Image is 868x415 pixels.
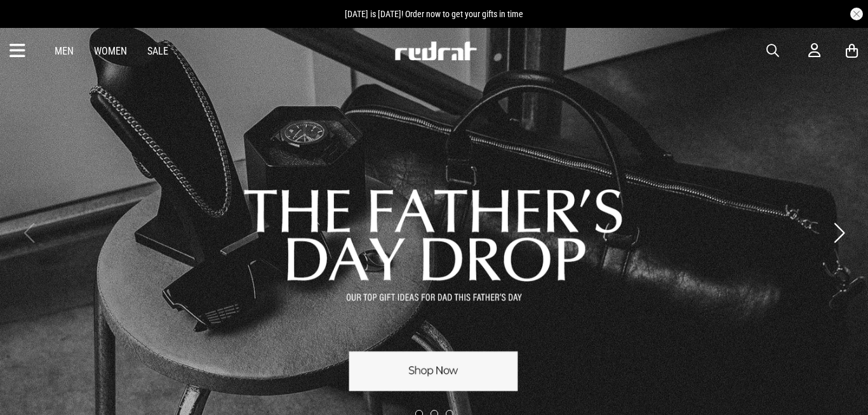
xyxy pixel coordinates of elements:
[55,45,74,57] a: Men
[20,219,37,247] button: Previous slide
[345,9,523,19] span: [DATE] is [DATE]! Order now to get your gifts in time
[147,45,168,57] a: Sale
[94,45,127,57] a: Women
[394,41,477,60] img: Redrat logo
[831,219,848,247] button: Next slide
